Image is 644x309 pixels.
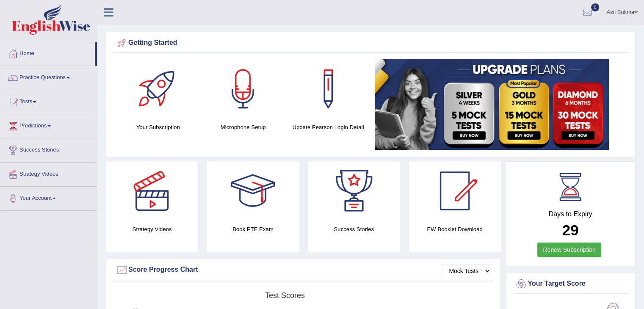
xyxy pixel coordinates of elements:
[0,187,97,208] a: Your Account
[207,225,299,234] h4: Book PTE Exam
[562,222,579,238] b: 29
[116,264,491,276] div: Score Progress Chart
[116,37,626,50] div: Getting Started
[265,291,305,300] tspan: Test scores
[409,225,501,234] h4: EW Booklet Download
[0,66,97,87] a: Practice Questions
[515,278,626,290] div: Your Target Score
[537,243,601,257] a: Renew Subscription
[308,225,400,234] h4: Success Stories
[106,225,198,234] h4: Strategy Videos
[0,114,97,135] a: Predictions
[0,42,95,63] a: Home
[375,59,609,150] img: small5.jpg
[120,123,196,132] h4: Your Subscription
[0,163,97,184] a: Strategy Videos
[0,138,97,160] a: Success Stories
[205,123,282,132] h4: Microphone Setup
[0,90,97,111] a: Tests
[591,3,600,11] span: 0
[515,210,626,218] h4: Days to Expiry
[290,123,367,132] h4: Update Pearson Login Detail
